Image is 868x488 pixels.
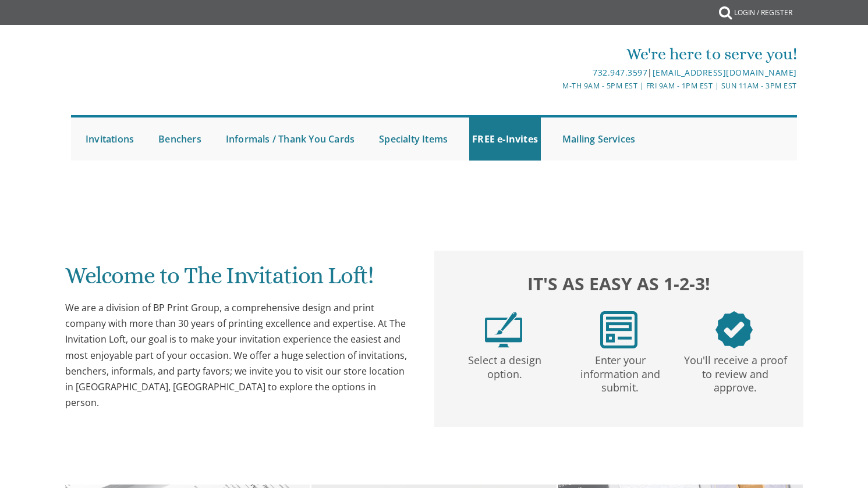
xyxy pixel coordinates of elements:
a: Invitations [83,117,137,161]
h2: It's as easy as 1-2-3! [446,270,792,297]
div: We are a division of BP Print Group, a comprehensive design and print company with more than 30 y... [65,300,411,411]
p: Select a design option. [449,348,560,382]
a: Benchers [155,117,204,161]
p: You'll receive a proof to review and approve. [680,348,791,395]
a: Informals / Thank You Cards [223,117,357,161]
img: step2.png [600,311,637,348]
div: M-Th 9am - 5pm EST | Fri 9am - 1pm EST | Sun 11am - 3pm EST [314,80,797,92]
a: 732.947.3597 [593,67,647,78]
a: [EMAIL_ADDRESS][DOMAIN_NAME] [653,67,797,78]
div: | [314,66,797,80]
a: FREE e-Invites [469,117,541,161]
a: Specialty Items [376,117,451,161]
img: step3.png [715,311,753,348]
p: Enter your information and submit. [565,348,675,395]
img: step1.png [485,311,522,348]
a: Mailing Services [559,117,638,161]
h1: Welcome to The Invitation Loft! [65,263,411,297]
div: We're here to serve you! [314,42,797,66]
